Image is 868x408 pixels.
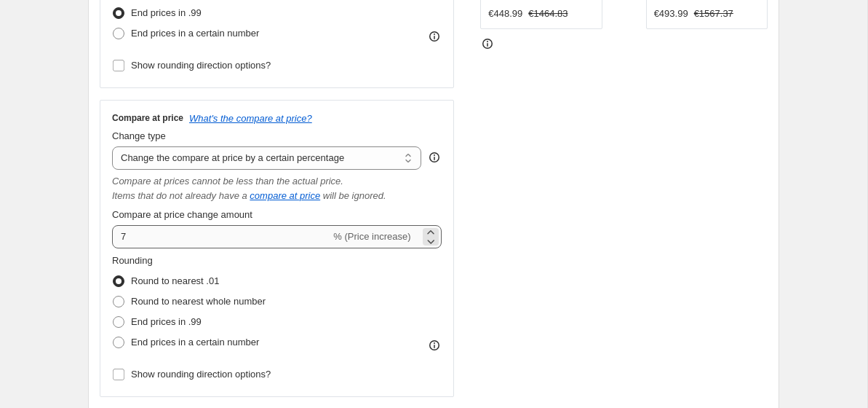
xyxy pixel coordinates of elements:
[528,7,568,21] strike: €1464.83
[654,7,688,21] div: €493.99
[131,7,202,18] span: End prices in .99
[189,113,312,124] button: What's the compare at price?
[112,255,153,266] span: Rounding
[131,337,259,348] span: End prices in a certain number
[694,7,733,21] strike: €1567.37
[488,7,522,21] div: €448.99
[131,275,219,286] span: Round to nearest .01
[112,112,183,124] h3: Compare at price
[250,190,320,201] button: compare at price
[427,150,442,165] div: help
[131,28,259,39] span: End prices in a certain number
[131,316,202,327] span: End prices in .99
[112,209,252,220] span: Compare at price change amount
[131,369,271,380] span: Show rounding direction options?
[112,190,247,201] i: Items that do not already have a
[112,225,330,248] input: -15
[333,231,410,242] span: % (Price increase)
[323,190,386,201] i: will be ignored.
[131,60,271,71] span: Show rounding direction options?
[131,296,266,307] span: Round to nearest whole number
[112,176,343,187] i: Compare at prices cannot be less than the actual price.
[112,130,166,141] span: Change type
